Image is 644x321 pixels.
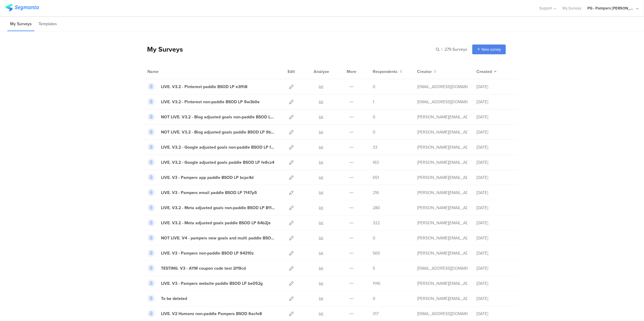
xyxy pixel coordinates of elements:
[161,220,271,226] div: LIVE. V3.2 - Meta adjusted goals paddle BSOD LP 64b2je
[373,69,402,75] button: Respondents
[147,234,276,242] a: NOT LIVE. V4 - pampers new goals and multi paddle BSOD LP 0f7m0b
[161,265,246,271] div: TESTING. V3 - AYM coupon code test 2f19cd
[476,205,512,211] div: [DATE]
[476,159,512,166] div: [DATE]
[417,250,468,256] div: aguiar.s@pg.com
[417,99,468,105] div: hougui.yh.1@pg.com
[476,295,512,302] div: [DATE]
[441,46,443,53] span: |
[161,295,187,302] div: To be deleted
[482,47,501,52] span: New survey
[476,311,512,317] div: [DATE]
[417,129,468,135] div: aguiar.s@pg.com
[417,265,468,271] div: hougui.yh.1@pg.com
[161,99,260,105] div: LIVE. V3.2 - Pinterest non-paddle BSOD LP 9w3b0e
[417,144,468,150] div: aguiar.s@pg.com
[147,128,276,136] a: NOT LIVE. V3.2 - Blog adjusted goals paddle BSOD LP 9by0d8
[147,189,257,196] a: LIVE. V3 - Pampers email paddle BSOD LP 7f47p5
[540,5,553,11] span: Support
[476,220,512,226] div: [DATE]
[161,159,274,166] div: LIVE. V3.2 - Google adjusted goals paddle BSOD LP fe6cz4
[285,64,298,79] div: Edit
[161,280,263,287] div: LIVE. V3 - Pampers website paddle BSOD LP be052g
[147,174,254,181] a: LIVE. V3 - Pampers app paddle BSOD LP bcpc4d
[141,44,183,54] div: My Surveys
[147,279,263,287] a: LIVE. V3 - Pampers website paddle BSOD LP be052g
[161,84,247,90] div: LIVE. V3.2 - Pinterest paddle BSOD LP e3fft8
[417,205,468,211] div: aguiar.s@pg.com
[417,220,468,226] div: aguiar.s@pg.com
[476,144,512,150] div: [DATE]
[476,190,512,196] div: [DATE]
[417,235,468,241] div: aguiar.s@pg.com
[373,250,380,256] span: 569
[147,310,262,317] a: LIVE. V2 Humanz non-paddle Pampers BSOD 6acfe8
[373,159,379,166] span: 163
[476,114,512,120] div: [DATE]
[476,69,492,75] span: Created
[417,311,468,317] div: hougui.yh.1@pg.com
[373,174,379,181] span: 651
[5,4,39,11] img: segmanta logo
[587,5,635,11] div: PG - Pampers [PERSON_NAME]
[373,144,377,150] span: 33
[147,264,246,272] a: TESTING. V3 - AYM coupon code test 2f19cd
[417,114,468,120] div: aguiar.s@pg.com
[373,220,380,226] span: 322
[161,190,257,196] div: LIVE. V3 - Pampers email paddle BSOD LP 7f47p5
[147,143,276,151] a: LIVE. V3.2 - Google adjusted goals non-paddle BSOD LP f0dch1
[373,265,375,271] span: 5
[161,205,276,211] div: LIVE. V3.2 - Meta adjusted goals non-paddle BSOD LP 811fie
[417,159,468,166] div: aguiar.s@pg.com
[476,84,512,90] div: [DATE]
[373,311,379,317] span: 317
[7,17,34,31] li: My Surveys
[147,204,276,212] a: LIVE. V3.2 - Meta adjusted goals non-paddle BSOD LP 811fie
[161,250,254,256] div: LIVE. V3 - Pampers non-paddle BSOD LP 94310z
[36,17,60,31] li: Templates
[345,64,358,79] div: More
[417,295,468,302] div: aguiar.s@pg.com
[476,250,512,256] div: [DATE]
[417,280,468,287] div: aguiar.s@pg.com
[147,113,276,121] a: NOT LIVE. V3.2 - Blog adjusted goals non-paddle BSOD LP 0dd60g
[161,114,276,120] div: NOT LIVE. V3.2 - Blog adjusted goals non-paddle BSOD LP 0dd60g
[417,69,436,75] button: Creator
[417,84,468,90] div: hougui.yh.1@pg.com
[147,69,183,75] div: Name
[476,265,512,271] div: [DATE]
[161,144,276,150] div: LIVE. V3.2 - Google adjusted goals non-paddle BSOD LP f0dch1
[373,114,375,120] span: 0
[476,174,512,181] div: [DATE]
[417,174,468,181] div: aguiar.s@pg.com
[476,129,512,135] div: [DATE]
[147,249,254,257] a: LIVE. V3 - Pampers non-paddle BSOD LP 94310z
[373,235,375,241] span: 0
[417,190,468,196] div: aguiar.s@pg.com
[373,69,398,75] span: Respondents
[147,219,271,227] a: LIVE. V3.2 - Meta adjusted goals paddle BSOD LP 64b2je
[147,83,247,90] a: LIVE. V3.2 - Pinterest paddle BSOD LP e3fft8
[373,205,380,211] span: 280
[417,69,432,75] span: Creator
[476,69,497,75] button: Created
[373,129,375,135] span: 0
[161,311,262,317] div: LIVE. V2 Humanz non-paddle Pampers BSOD 6acfe8
[147,158,274,166] a: LIVE. V3.2 - Google adjusted goals paddle BSOD LP fe6cz4
[476,99,512,105] div: [DATE]
[476,280,512,287] div: [DATE]
[373,190,379,196] span: 216
[373,295,375,302] span: 0
[373,84,375,90] span: 0
[444,46,467,53] span: 279 Surveys
[373,280,380,287] span: 1146
[313,64,330,79] div: Analyze
[147,295,187,302] a: To be deleted
[161,235,276,241] div: NOT LIVE. V4 - pampers new goals and multi paddle BSOD LP 0f7m0b
[161,129,276,135] div: NOT LIVE. V3.2 - Blog adjusted goals paddle BSOD LP 9by0d8
[476,235,512,241] div: [DATE]
[147,98,260,106] a: LIVE. V3.2 - Pinterest non-paddle BSOD LP 9w3b0e
[373,99,374,105] span: 1
[161,174,254,181] div: LIVE. V3 - Pampers app paddle BSOD LP bcpc4d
